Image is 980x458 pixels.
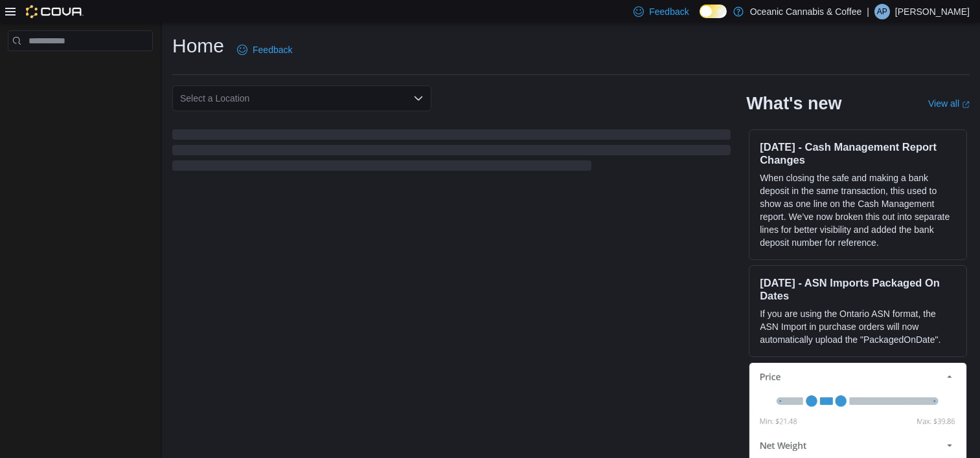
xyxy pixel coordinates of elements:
[700,5,727,18] input: Dark Mode
[700,18,700,19] span: Dark Mode
[172,132,731,173] span: Loading
[867,4,869,19] p: |
[928,98,970,109] a: View allExternal link
[760,307,956,346] p: If you are using the Ontario ASN format, the ASN Import in purchase orders will now automatically...
[895,4,970,19] p: [PERSON_NAME]
[413,93,424,104] button: Open list of options
[26,5,84,18] img: Cova
[8,54,153,85] nav: Complex example
[877,4,887,19] span: AP
[172,33,224,59] h1: Home
[962,101,970,109] svg: External link
[874,4,890,19] div: Alycia Pynn
[253,43,292,56] span: Feedback
[746,93,841,114] h2: What's new
[760,276,956,302] h3: [DATE] - ASN Imports Packaged On Dates
[232,37,297,63] a: Feedback
[760,171,956,249] p: When closing the safe and making a bank deposit in the same transaction, this used to show as one...
[760,140,956,166] h3: [DATE] - Cash Management Report Changes
[750,4,862,19] p: Oceanic Cannabis & Coffee
[649,5,689,18] span: Feedback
